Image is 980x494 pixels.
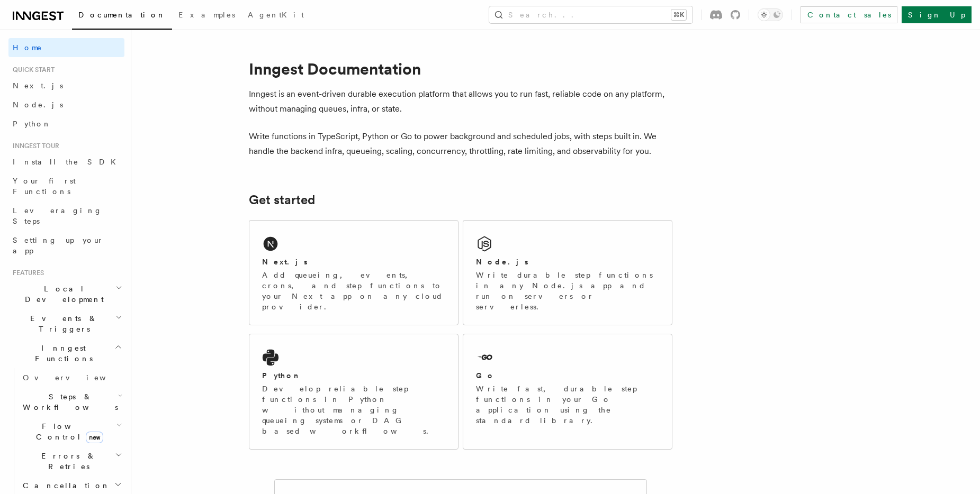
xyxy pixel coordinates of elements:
[8,114,124,133] a: Python
[249,129,672,159] p: Write functions in TypeScript, Python or Go to power background and scheduled jobs, with steps bu...
[249,87,672,116] p: Inngest is an event-driven durable execution platform that allows you to run fast, reliable code ...
[476,370,495,381] h2: Go
[8,95,124,114] a: Node.js
[13,120,51,128] span: Python
[19,421,116,442] span: Flow Control
[249,193,315,207] a: Get started
[19,451,115,472] span: Errors & Retries
[13,42,42,53] span: Home
[8,231,124,260] a: Setting up your app
[8,343,114,364] span: Inngest Functions
[78,11,166,19] span: Documentation
[23,373,132,382] span: Overview
[13,177,76,196] span: Your first Functions
[8,279,124,309] button: Local Development
[463,334,672,450] a: GoWrite fast, durable step functions in your Go application using the standard library.
[758,8,783,21] button: Toggle dark mode
[8,269,44,277] span: Features
[8,201,124,231] a: Leveraging Steps
[172,3,241,29] a: Examples
[249,220,458,325] a: Next.jsAdd queueing, events, crons, and step functions to your Next app on any cloud provider.
[8,283,115,305] span: Local Development
[13,236,104,255] span: Setting up your app
[8,313,115,334] span: Events & Triggers
[8,309,124,339] button: Events & Triggers
[262,270,445,312] p: Add queueing, events, crons, and step functions to your Next app on any cloud provider.
[262,370,301,381] h2: Python
[19,480,110,491] span: Cancellation
[19,417,124,446] button: Flow Controlnew
[262,257,308,267] h2: Next.js
[13,100,63,109] span: Node.js
[463,220,672,325] a: Node.jsWrite durable step functions in any Node.js app and run on servers or serverless.
[19,387,124,417] button: Steps & Workflows
[476,270,659,312] p: Write durable step functions in any Node.js app and run on servers or serverless.
[8,152,124,171] a: Install the SDK
[19,446,124,476] button: Errors & Retries
[8,171,124,201] a: Your first Functions
[262,383,445,436] p: Develop reliable step functions in Python without managing queueing systems or DAG based workflows.
[801,6,897,23] a: Contact sales
[8,66,55,74] span: Quick start
[8,142,59,150] span: Inngest tour
[671,10,686,20] kbd: ⌘K
[902,6,972,23] a: Sign Up
[13,206,102,225] span: Leveraging Steps
[8,339,124,368] button: Inngest Functions
[8,38,124,57] a: Home
[249,334,458,450] a: PythonDevelop reliable step functions in Python without managing queueing systems or DAG based wo...
[19,368,124,387] a: Overview
[248,11,304,19] span: AgentKit
[13,158,122,166] span: Install the SDK
[241,3,310,29] a: AgentKit
[8,76,124,95] a: Next.js
[178,11,235,19] span: Examples
[489,6,693,23] button: Search...⌘K
[72,3,172,30] a: Documentation
[19,391,118,413] span: Steps & Workflows
[86,432,103,443] span: new
[13,81,63,90] span: Next.js
[476,257,528,267] h2: Node.js
[249,59,672,78] h1: Inngest Documentation
[476,383,659,426] p: Write fast, durable step functions in your Go application using the standard library.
